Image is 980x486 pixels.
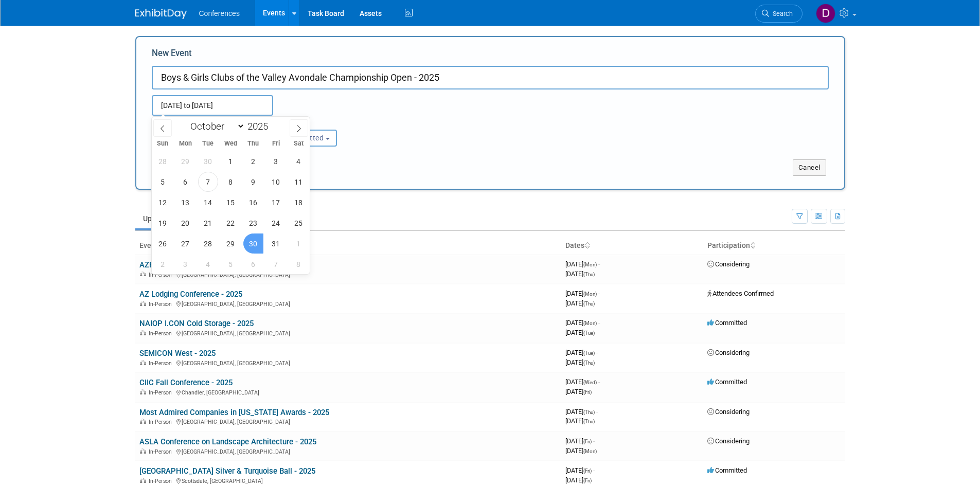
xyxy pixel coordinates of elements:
span: October 20, 2025 [175,213,195,233]
span: October 1, 2025 [221,151,241,171]
span: [DATE] [565,476,592,484]
span: In-Person [149,301,175,308]
div: Scottsdale, [GEOGRAPHIC_DATA] [139,476,557,484]
span: - [593,466,595,474]
input: Year [245,120,276,132]
input: Name of Trade Show / Conference [152,66,829,89]
span: [DATE] [565,378,600,386]
span: November 6, 2025 [243,254,263,274]
span: Committed [707,378,747,386]
span: October 30, 2025 [243,233,263,254]
span: (Mon) [583,291,597,297]
th: Dates [561,237,703,255]
span: (Fri) [583,478,592,483]
span: October 17, 2025 [266,192,286,212]
select: Month [186,120,245,133]
span: September 30, 2025 [198,151,218,171]
span: October 12, 2025 [153,192,173,212]
span: (Thu) [583,360,595,366]
span: October 24, 2025 [266,213,286,233]
span: Sat [287,140,310,147]
span: (Wed) [583,380,597,385]
input: Start Date - End Date [152,95,273,116]
span: (Mon) [583,320,597,326]
a: Sort by Participation Type [750,241,755,249]
span: - [598,319,600,327]
span: October 7, 2025 [198,172,218,192]
span: October 18, 2025 [289,192,309,212]
span: [DATE] [565,319,600,327]
span: - [596,408,598,416]
span: October 21, 2025 [198,213,218,233]
div: [GEOGRAPHIC_DATA], [GEOGRAPHIC_DATA] [139,447,557,455]
span: In-Person [149,389,175,396]
span: November 5, 2025 [221,254,241,274]
span: [DATE] [565,349,598,356]
img: In-Person Event [140,478,146,483]
span: [DATE] [565,260,600,268]
span: - [598,290,600,297]
span: (Tue) [583,350,595,356]
span: [DATE] [565,447,597,455]
a: CIIC Fall Conference - 2025 [139,378,233,387]
span: October 8, 2025 [221,172,241,192]
span: October 19, 2025 [153,213,173,233]
a: Most Admired Companies in [US_STATE] Awards - 2025 [139,408,329,417]
span: (Tue) [583,330,595,336]
span: October 13, 2025 [175,192,195,212]
span: In-Person [149,419,175,425]
img: Diane Arabia [816,4,835,23]
a: AZ Lodging Conference - 2025 [139,290,242,299]
span: (Thu) [583,409,595,415]
span: [DATE] [565,290,600,297]
span: September 29, 2025 [175,151,195,171]
span: Tue [197,140,219,147]
span: [DATE] [565,299,595,307]
div: [GEOGRAPHIC_DATA], [GEOGRAPHIC_DATA] [139,270,557,278]
span: November 3, 2025 [175,254,195,274]
span: October 15, 2025 [221,192,241,212]
div: Attendance / Format: [152,116,252,129]
img: In-Person Event [140,330,146,335]
span: [DATE] [565,466,595,474]
span: October 26, 2025 [153,233,173,254]
span: October 11, 2025 [289,172,309,192]
img: In-Person Event [140,448,146,454]
span: November 1, 2025 [289,233,309,254]
a: Search [755,5,803,23]
span: (Thu) [583,272,595,277]
img: In-Person Event [140,389,146,394]
span: October 9, 2025 [243,172,263,192]
span: October 28, 2025 [198,233,218,254]
span: Considering [707,260,750,268]
a: SEMICON West - 2025 [139,349,216,358]
span: In-Person [149,272,175,278]
span: October 31, 2025 [266,233,286,254]
span: November 2, 2025 [153,254,173,274]
label: New Event [152,47,192,63]
span: Committed [707,466,747,474]
span: Considering [707,437,750,445]
div: [GEOGRAPHIC_DATA], [GEOGRAPHIC_DATA] [139,299,557,308]
a: NAIOP I.CON Cold Storage - 2025 [139,319,254,328]
span: - [593,437,595,445]
span: - [598,260,600,268]
div: Participation: [267,116,367,129]
span: [DATE] [565,270,595,278]
span: (Fri) [583,439,592,444]
img: In-Person Event [140,272,146,277]
span: Sun [152,140,174,147]
span: October 16, 2025 [243,192,263,212]
span: [DATE] [565,408,598,416]
span: In-Person [149,448,175,455]
span: [DATE] [565,437,595,445]
span: Wed [219,140,242,147]
span: (Mon) [583,448,597,454]
span: Thu [242,140,264,147]
a: Upcoming30 [135,209,195,228]
span: Fri [264,140,287,147]
div: [GEOGRAPHIC_DATA], [GEOGRAPHIC_DATA] [139,417,557,425]
span: In-Person [149,330,175,337]
span: October 22, 2025 [221,213,241,233]
span: November 8, 2025 [289,254,309,274]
